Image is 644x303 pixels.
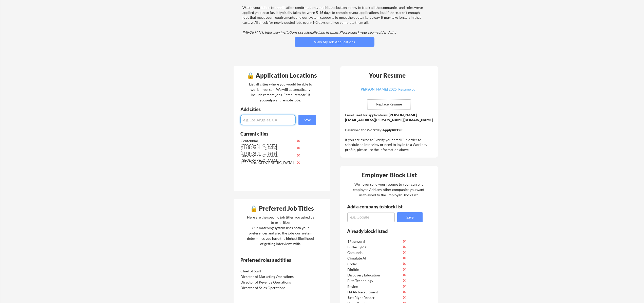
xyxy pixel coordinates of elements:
[347,229,416,233] div: Already block listed
[241,138,294,148] div: Centennial, [GEOGRAPHIC_DATA]
[397,212,423,222] button: Save
[295,37,374,47] button: View My Job Applications
[240,107,317,112] div: Add cities
[347,273,401,278] div: Discovery Education
[241,160,294,165] div: Lone Tree, [GEOGRAPHIC_DATA]
[362,72,412,78] div: Your Resume
[246,81,315,103] div: List all cities where you would be able to work in-person. We will automatically include remote j...
[353,182,425,198] div: We never send your resume to your current employer. Add any other companies you want us to avoid ...
[347,278,401,283] div: Elite Technology
[246,214,315,246] div: Here are the specific job titles you asked us to prioritize. Our matching system uses both your p...
[266,98,273,102] strong: only
[242,30,396,34] em: IMPORTANT: Interview invitations occasionally land in spam. Please check your spam folder daily!
[382,128,404,132] strong: ApplyAll123!
[345,113,434,152] div: Email used for applications: Password for Workday: If you are asked to "verify your email" in ord...
[347,256,401,261] div: Cimulate AI
[347,290,401,295] div: HAAR Recruitment
[235,205,329,211] div: 🔒 Preferred Job Titles
[358,88,419,95] a: [PERSON_NAME] 2025_Resume.pdf
[240,258,309,262] div: Preferred roles and titles
[347,267,401,272] div: Digible
[240,132,311,136] div: Current cities
[347,295,401,300] div: Just Right Reader
[298,115,316,125] button: Save
[347,239,401,244] div: 1Password
[347,250,401,255] div: Camunda
[241,153,294,163] div: [GEOGRAPHIC_DATA], [GEOGRAPHIC_DATA]
[240,274,294,279] div: Director of Marketing Operations
[345,113,433,122] strong: [PERSON_NAME][EMAIL_ADDRESS][PERSON_NAME][DOMAIN_NAME]
[240,269,294,274] div: Chief of Staff
[347,204,410,209] div: Add a company to block list
[240,285,294,290] div: Director of Sales Operations
[347,245,401,250] div: ButterflyMX
[240,280,294,285] div: Director of Revenue Operations
[235,72,329,78] div: 🔒 Application Locations
[342,172,437,178] div: Employer Block List
[358,88,419,91] div: [PERSON_NAME] 2025_Resume.pdf
[241,145,294,155] div: [GEOGRAPHIC_DATA], [GEOGRAPHIC_DATA]
[347,284,401,289] div: Engine
[347,262,401,267] div: Coder
[240,115,296,125] input: e.g. Los Angeles, CA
